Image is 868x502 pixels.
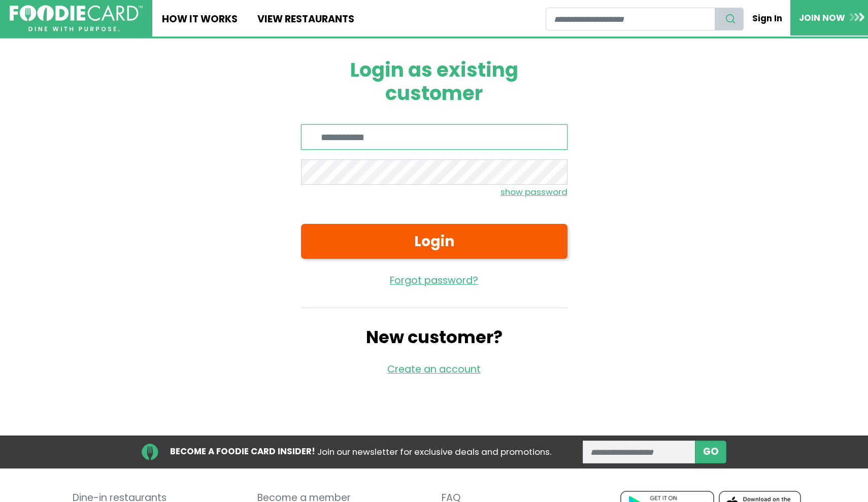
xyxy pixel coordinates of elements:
[500,186,567,198] small: show password
[546,8,715,30] input: restaurant search
[387,362,481,376] a: Create an account
[695,441,726,463] button: subscribe
[317,446,551,458] span: Join our newsletter for exclusive deals and promotions.
[744,7,790,29] a: Sign In
[10,5,143,32] img: FoodieCard; Eat, Drink, Save, Donate
[301,327,567,348] h2: New customer?
[583,441,696,463] input: enter email address
[301,224,567,259] button: Login
[170,445,315,457] strong: BECOME A FOODIE CARD INSIDER!
[715,8,744,30] button: search
[301,274,567,288] a: Forgot password?
[301,58,567,105] h1: Login as existing customer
